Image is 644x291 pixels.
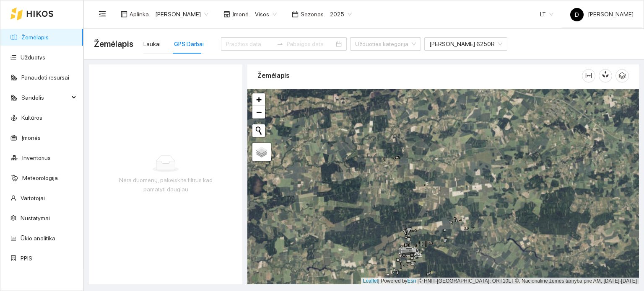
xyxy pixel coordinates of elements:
a: Leaflet [363,278,378,284]
a: Zoom in [252,93,265,106]
a: PPIS [21,255,32,262]
span: column-width [582,72,595,79]
button: column-width [582,69,595,82]
a: Inventorius [22,155,51,161]
span: Įmonė : [232,10,250,19]
span: shop [223,11,230,18]
span: calendar [292,11,299,18]
span: John deere 6250R [429,38,502,50]
a: Įmonės [21,134,41,141]
span: Aplinka : [130,10,150,19]
a: Vartotojai [21,195,45,201]
span: | [418,278,419,284]
span: swap-right [277,41,283,47]
span: to [277,41,283,47]
span: [PERSON_NAME] [570,11,634,18]
span: 2025 [330,8,352,21]
span: Visos [255,8,277,21]
a: Layers [252,143,271,161]
a: Kultūros [21,114,42,121]
span: LT [540,8,553,21]
span: layout [121,11,127,18]
span: menu-fold [99,10,106,18]
div: | Powered by © HNIT-[GEOGRAPHIC_DATA]; ORT10LT ©, Nacionalinė žemės tarnyba prie AM, [DATE]-[DATE] [361,278,639,285]
a: Meteorologija [22,175,58,181]
a: Ūkio analitika [21,235,55,242]
input: Pradžios data [226,39,273,49]
a: Esri [408,278,416,284]
div: Nėra duomenų, pakeiskite filtrus kad pamatyti daugiau [110,175,221,194]
button: Initiate a new search [252,124,265,137]
a: Panaudoti resursai [21,74,69,81]
span: Sandėlis [21,89,69,106]
a: Užduotys [21,54,45,61]
span: D [575,8,579,21]
a: Zoom out [252,106,265,118]
span: − [256,107,262,117]
div: Laukai [143,39,161,49]
a: Žemėlapis [21,34,49,41]
span: Sezonas : [301,10,325,19]
button: menu-fold [94,6,111,23]
input: Pabaigos data [287,39,334,49]
span: + [256,94,262,105]
div: Žemėlapis [257,64,582,88]
div: GPS Darbai [174,39,204,49]
span: Žemėlapis [94,37,133,51]
span: Dovydas Baršauskas [155,8,208,21]
a: Nustatymai [21,215,50,221]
